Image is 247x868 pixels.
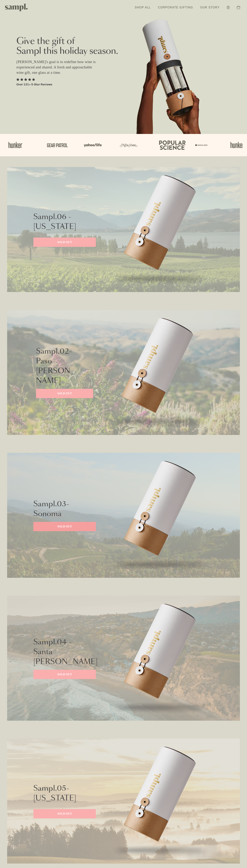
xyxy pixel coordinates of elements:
img: Artboard_3_3c8004f1-87e6-4dd9-9159-91a8c61f962a.png [117,138,136,152]
p: Over 131+ 5-Star Reviews [16,82,52,87]
a: Shop All [133,4,153,11]
img: Artboard_1_af690aba-db18-4d1d-a553-70c177ae2e35.png [226,139,244,152]
p: Sampl.05- [US_STATE] [33,784,76,803]
p: Sampl.02- [36,347,81,356]
p: SOLD OUT [37,524,92,529]
img: capsulewithshaddow_5f0d187b-c477-4779-91cc-c24b65872529.png [107,167,214,292]
img: Artboard_1_af690aba-db18-4d1d-a553-70c177ae2e35.png [4,139,22,152]
a: SOLD OUT [36,389,93,398]
p: SOLD OUT [37,240,92,244]
p: SOLD OUT [37,672,92,677]
a: SOLD OUT [33,238,96,247]
a: SOLD OUT [33,809,96,818]
p: SOLD OUT [40,391,90,396]
a: Corporate Gifting [156,4,195,11]
img: Artboard_5_a195cd02-e365-44f4-8930-be9a6ff03eb6.png [42,136,67,154]
img: capsulewithshaddow_5f0d187b-c477-4779-91cc-c24b65872529.png [104,310,211,435]
p: [US_STATE] [33,222,76,232]
img: Artboard_6_5c11d1bd-c4ca-46b8-ad3a-1f2b4dcd699f.png [79,137,101,153]
img: capsulewithshaddow_5f0d187b-c477-4779-91cc-c24b65872529.png [107,596,214,721]
p: [PERSON_NAME]'s goal is to redefine how wine is experienced and shared. A fresh and approachable ... [16,59,100,75]
img: Sampl logo [5,4,28,11]
p: Sampl.06 - [33,212,76,222]
p: Paso [PERSON_NAME] [36,356,81,386]
a: SOLD OUT [33,522,96,531]
img: capsulewithshaddow_5f0d187b-c477-4779-91cc-c24b65872529.png [107,739,214,864]
img: capsulewithshaddow_5f0d187b-c477-4779-91cc-c24b65872529.png [107,453,214,578]
a: Our Story [198,4,221,11]
h2: Give the gift of Sampl this holiday season. [16,37,231,56]
p: Sampl.04 - Santa [PERSON_NAME] [33,637,98,667]
p: SOLD OUT [37,812,92,816]
img: Artboard_7_560d3599-80fb-43b6-be66-ebccdeaecca2.png [191,140,206,150]
img: Artboard_4_12aa32eb-d4a2-4772-87e6-e78b5ab8afc9.png [154,134,184,156]
p: Sampl.03- Sonoma [33,499,78,519]
a: SOLD OUT [33,670,96,679]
